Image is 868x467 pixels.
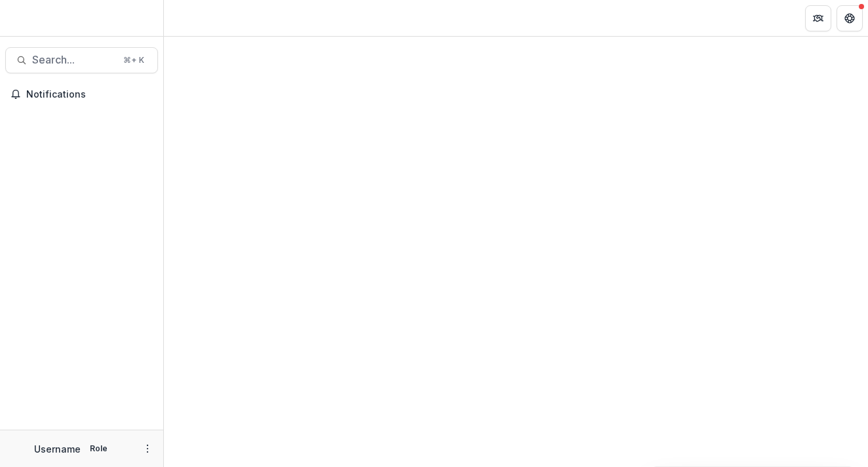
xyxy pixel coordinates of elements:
div: ⌘ + K [121,53,147,67]
p: Username [34,442,81,456]
button: More [140,441,155,457]
nav: breadcrumb [169,9,225,28]
button: Search... [5,47,158,73]
span: Search... [32,54,115,66]
button: Get Help [837,5,863,31]
button: Notifications [5,84,158,105]
button: Partners [805,5,831,31]
span: Notifications [26,89,153,100]
p: Role [86,443,111,455]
